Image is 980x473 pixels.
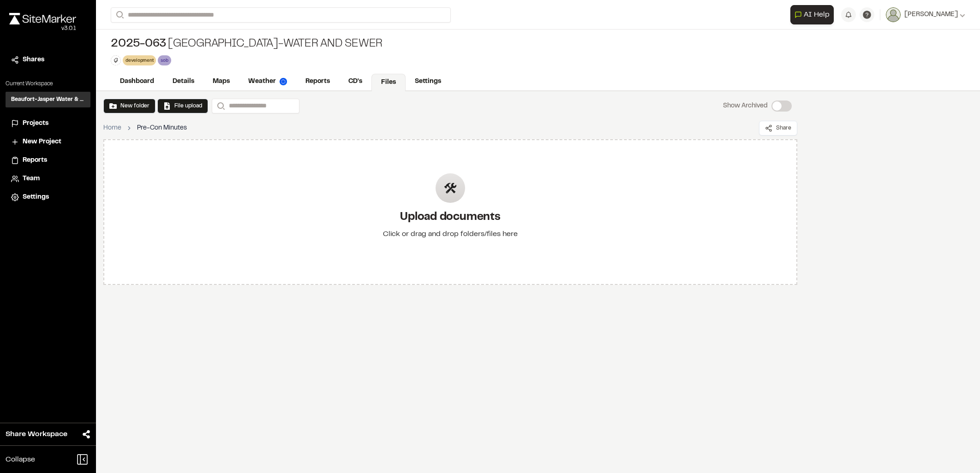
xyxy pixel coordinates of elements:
[6,454,35,465] span: Collapse
[23,155,47,166] span: Reports
[6,429,67,440] span: Share Workspace
[103,99,155,113] button: New folder
[137,123,187,133] span: Pre-Con Minutes
[23,55,44,65] span: Shares
[886,7,965,22] button: [PERSON_NAME]
[11,192,85,202] a: Settings
[11,95,85,104] h3: Beaufort-Jasper Water & Sewer Authority
[109,102,149,110] button: New folder
[239,73,296,90] a: Weather
[339,73,371,90] a: CD's
[157,99,208,113] button: File upload
[23,137,61,147] span: New Project
[11,55,85,65] a: Shares
[212,99,228,113] button: Search
[23,118,48,129] span: Projects
[9,13,76,24] img: rebrand.png
[123,55,156,65] div: development
[23,192,49,202] span: Settings
[111,7,127,23] button: Search
[158,55,171,65] div: sob
[103,139,797,285] div: Upload documentsClick or drag and drop folders/files here
[103,123,121,133] a: Home
[383,210,518,225] h2: Upload documents
[11,155,85,166] a: Reports
[790,5,837,24] div: Open AI Assistant
[280,78,287,85] img: precipai.png
[804,9,830,20] span: AI Help
[11,174,85,184] a: Team
[111,73,163,90] a: Dashboard
[11,118,85,129] a: Projects
[383,229,518,240] div: Click or drag and drop folders/files here
[9,24,76,33] div: Oh geez...please don't...
[406,73,450,90] a: Settings
[371,74,406,91] a: Files
[759,121,797,136] button: Share
[203,73,239,90] a: Maps
[296,73,339,90] a: Reports
[103,123,187,133] nav: breadcrumb
[23,174,40,184] span: Team
[11,137,85,147] a: New Project
[723,101,768,111] p: Show Archived
[790,5,834,24] button: Open AI Assistant
[886,7,901,22] img: User
[111,55,121,65] button: Edit Tags
[163,102,202,110] button: File upload
[163,73,203,90] a: Details
[111,37,382,52] div: [GEOGRAPHIC_DATA]-Water and Sewer
[904,10,958,20] span: [PERSON_NAME]
[111,37,166,52] span: 2025-063
[6,80,90,88] p: Current Workspace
